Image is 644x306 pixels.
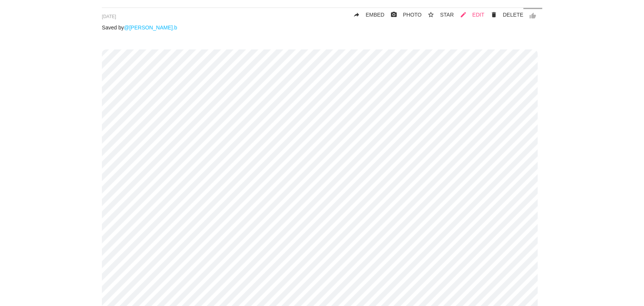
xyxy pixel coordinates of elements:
span: DELETE [503,12,523,18]
span: [DATE] [102,14,116,19]
i: reply [353,8,360,22]
a: photo_cameraPHOTO [384,8,422,22]
i: delete [490,8,497,22]
i: photo_camera [390,8,397,22]
span: EDIT [472,12,484,18]
p: Saved by [102,25,542,31]
a: Delete Post [484,8,523,22]
span: EMBED [366,12,384,18]
a: @[PERSON_NAME].b [124,25,177,31]
button: star_borderSTAR [421,8,453,22]
span: STAR [440,12,453,18]
a: mode_editEDIT [454,8,484,22]
i: star_border [427,8,434,22]
a: replyEMBED [347,8,384,22]
span: PHOTO [403,12,422,18]
i: mode_edit [460,8,467,22]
